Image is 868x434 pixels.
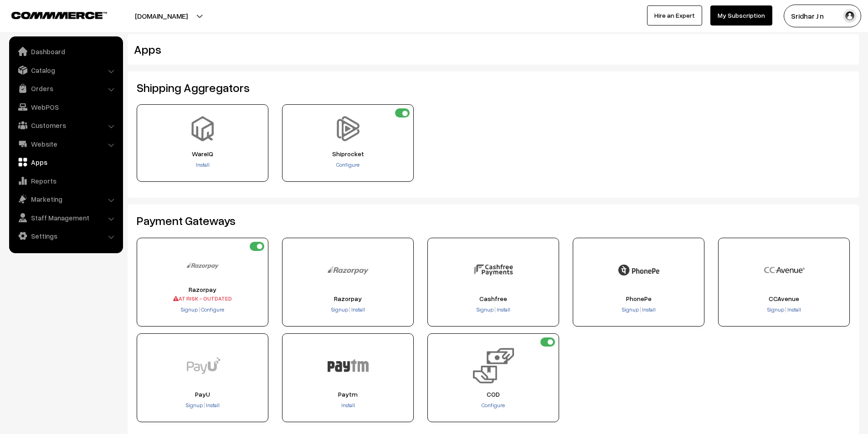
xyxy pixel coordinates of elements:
[341,402,355,408] a: Install
[285,150,411,158] span: Shiprocket
[103,5,220,27] button: [DOMAIN_NAME]
[11,228,120,244] a: Settings
[140,295,265,302] span: AT RISK - OUTDATED
[285,391,411,398] span: Paytm
[206,402,220,408] span: Install
[140,286,265,302] div: Razorpay
[497,306,510,313] span: Install
[473,345,514,386] img: COD
[622,306,639,313] span: Signup
[285,295,411,302] span: Razorpay
[496,306,510,313] a: Install
[11,173,120,189] a: Reports
[331,306,349,313] a: Signup
[647,5,702,26] a: Hire an Expert
[331,306,348,313] span: Signup
[11,62,120,78] a: Catalog
[786,306,801,313] a: Install
[140,391,265,398] span: PayU
[11,80,120,97] a: Orders
[11,154,120,170] a: Apps
[196,161,210,168] a: Install
[721,295,847,302] span: CCAvenue
[642,306,656,313] span: Install
[11,209,120,226] a: Staff Management
[787,306,801,313] span: Install
[431,295,556,302] span: Cashfree
[11,12,107,19] img: COMMMERCE
[11,191,120,207] a: Marketing
[140,401,265,410] div: |
[764,250,805,291] img: CCAvenue
[335,116,360,141] img: Shiprocket
[618,250,659,291] img: PhonePe
[137,81,850,95] h2: Shipping Aggregators
[134,42,730,56] h2: Apps
[190,116,215,141] img: WareIQ
[11,117,120,133] a: Customers
[11,43,120,60] a: Dashboard
[431,306,556,315] div: |
[473,250,514,291] img: Cashfree
[137,214,850,228] h2: Payment Gateways
[200,306,224,313] a: Configure
[182,345,223,386] img: PayU
[187,250,219,281] img: Razorpay (Deprecated)
[431,391,556,398] span: COD
[622,306,640,313] a: Signup
[328,250,369,291] img: Razorpay
[477,306,493,313] span: Signup
[351,306,365,313] span: Install
[140,306,265,315] div: |
[186,402,204,408] a: Signup
[576,306,701,315] div: |
[140,150,265,158] span: WareIQ
[181,306,199,313] a: Signup
[186,402,203,408] span: Signup
[328,345,369,386] img: Paytm
[843,9,857,23] img: user
[767,306,784,313] span: Signup
[11,9,91,20] a: COMMMERCE
[11,99,120,115] a: WebPOS
[11,136,120,152] a: Website
[201,306,224,313] span: Configure
[641,306,656,313] a: Install
[784,5,861,27] button: Sridhar J n
[285,306,411,315] div: |
[181,306,198,313] span: Signup
[205,402,220,408] a: Install
[721,306,847,315] div: |
[336,161,360,168] a: Configure
[576,295,701,302] span: PhonePe
[350,306,365,313] a: Install
[710,5,772,26] a: My Subscription
[767,306,785,313] a: Signup
[477,306,494,313] a: Signup
[482,402,505,408] a: Configure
